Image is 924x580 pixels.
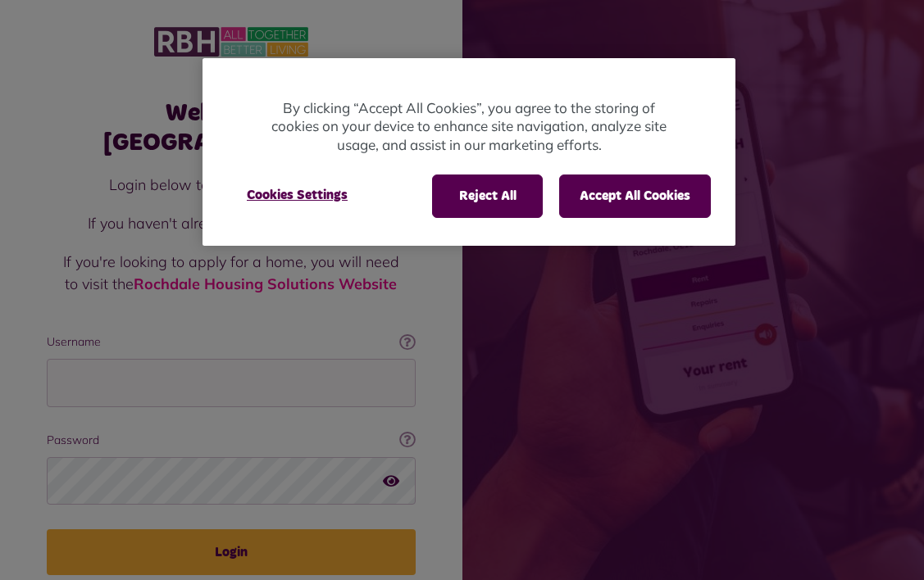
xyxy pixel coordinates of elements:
[227,174,367,215] button: Cookies Settings
[432,174,543,217] button: Reject All
[203,58,735,246] div: Cookie banner
[268,99,670,155] p: By clicking “Accept All Cookies”, you agree to the storing of cookies on your device to enhance s...
[559,174,711,217] button: Accept All Cookies
[203,58,735,246] div: Privacy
